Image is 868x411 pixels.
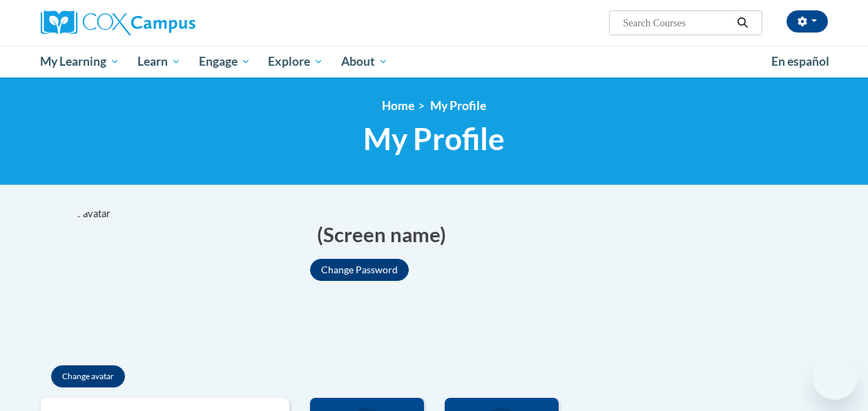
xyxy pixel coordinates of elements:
[40,53,119,70] span: My Learning
[332,46,397,77] a: About
[41,10,195,35] img: Cox Campus
[317,220,446,248] span: (Screen name)
[41,206,193,358] img: profile avatar
[762,47,838,76] a: En español
[51,365,125,387] button: Change avatar
[771,54,829,68] span: En español
[430,98,486,113] span: My Profile
[268,53,323,70] span: Explore
[621,15,732,31] input: Search Courses
[30,46,838,77] div: Main menu
[128,46,190,77] a: Learn
[190,46,260,77] a: Engage
[813,356,857,400] iframe: Button to launch messaging window
[382,98,414,113] a: Home
[363,120,505,157] span: My Profile
[341,53,388,70] span: About
[732,15,753,31] button: Search
[41,206,193,358] div: Click to change the profile picture
[137,53,181,70] span: Learn
[310,259,409,281] button: Change Password
[259,46,332,77] a: Explore
[32,46,129,77] a: My Learning
[199,53,251,70] span: Engage
[787,10,828,33] button: Account Settings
